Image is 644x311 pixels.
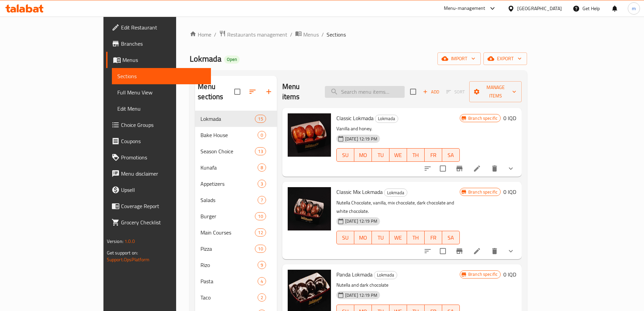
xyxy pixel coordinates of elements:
[195,159,277,176] div: Kunafa8
[442,87,469,97] span: Select section first
[195,176,277,192] div: Appetizers3
[121,202,206,210] span: Coverage Report
[107,237,123,246] span: Version:
[200,228,255,237] span: Main Courses
[117,88,206,96] span: Full Menu View
[336,199,460,216] p: Nutella Chocolate, vanilla, mix chocolate, dark chocolate and white chocolate.
[466,115,500,121] span: Branch specific
[227,30,287,39] span: Restaurants management
[190,30,527,39] nav: breadcrumb
[200,196,257,204] div: Salads
[473,247,481,255] a: Edit menu item
[503,243,519,259] button: show more
[372,231,389,244] button: TU
[121,186,206,194] span: Upsell
[244,84,261,100] span: Sort sections
[442,148,460,162] button: SA
[195,127,277,143] div: Bake House0
[200,131,257,139] span: Bake House
[503,187,516,197] h6: 0 IQD
[195,143,277,159] div: Season Choice13
[389,148,407,162] button: WE
[121,40,206,48] span: Branches
[407,148,425,162] button: TH
[224,55,240,64] div: Open
[425,231,442,244] button: FR
[255,229,265,236] span: 12
[372,148,389,162] button: TU
[336,113,374,123] span: Classic Lokmada
[503,113,516,123] h6: 0 IQD
[410,150,422,160] span: TH
[290,30,292,39] li: /
[195,192,277,208] div: Salads7
[106,133,211,149] a: Coupons
[384,188,407,197] div: Lokmada
[200,293,257,302] span: Taco
[427,233,439,243] span: FR
[451,160,468,177] button: Branch-specific-item
[486,160,503,177] button: delete
[483,52,527,65] button: export
[258,163,266,172] div: items
[195,273,277,289] div: Pasta4
[107,255,150,264] a: Support.OpsPlatform
[200,212,255,220] div: Burger
[632,5,636,12] span: m
[342,218,380,224] span: [DATE] 12:19 PM
[121,170,206,178] span: Menu disclaimer
[336,187,383,197] span: Classic Mix Lokmada
[437,52,481,65] button: import
[420,243,436,259] button: sort-choices
[106,52,211,68] a: Menus
[195,241,277,257] div: Pizza10
[255,245,266,253] div: items
[288,187,331,230] img: Classic Mix Lokmada
[469,81,522,102] button: Manage items
[258,262,266,268] span: 9
[327,30,346,39] span: Sections
[406,85,420,99] span: Select section
[336,281,460,289] p: Nutella and dark chocolate
[195,289,277,306] div: Taco2
[124,237,135,246] span: 1.0.0
[112,84,211,101] a: Full Menu View
[255,213,265,220] span: 10
[261,84,277,100] button: Add section
[282,82,317,102] h2: Menu items
[195,208,277,224] div: Burger10
[195,224,277,241] div: Main Courses12
[325,86,405,98] input: search
[121,218,206,226] span: Grocery Checklist
[200,245,255,253] div: Pizza
[200,163,257,172] span: Kunafa
[507,247,515,255] svg: Show Choices
[195,257,277,273] div: Rizo9
[200,115,255,123] div: Lokmada
[255,148,265,155] span: 13
[106,198,211,214] a: Coverage Report
[422,88,440,96] span: Add
[444,4,485,13] div: Menu-management
[258,277,266,285] div: items
[258,181,266,187] span: 3
[442,231,460,244] button: SA
[106,214,211,230] a: Grocery Checklist
[375,115,398,123] div: Lokmada
[375,150,387,160] span: TU
[106,149,211,165] a: Promotions
[200,180,257,188] span: Appetizers
[303,30,319,39] span: Menus
[489,54,522,63] span: export
[121,153,206,161] span: Promotions
[258,196,266,204] div: items
[230,85,244,99] span: Select all sections
[200,277,257,285] div: Pasta
[258,261,266,269] div: items
[374,271,397,279] span: Lokmada
[410,233,422,243] span: TH
[107,248,138,257] span: Get support on:
[258,131,266,139] div: items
